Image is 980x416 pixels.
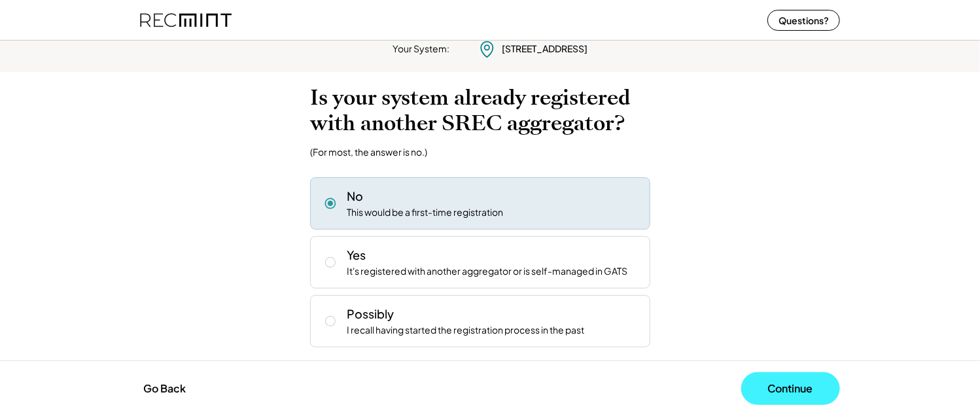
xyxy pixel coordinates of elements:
[393,43,449,56] div: Your System:
[767,10,840,31] button: Questions?
[347,265,627,278] div: It's registered with another aggregator or is self-managed in GATS
[347,247,366,263] div: Yes
[310,146,427,158] div: (For most, the answer is no.)
[140,374,190,403] button: Go Back
[347,206,503,219] div: This would be a first-time registration
[140,3,232,37] img: recmint-logotype%403x%20%281%29.jpeg
[347,188,363,204] div: No
[741,372,840,405] button: Continue
[502,43,587,56] div: [STREET_ADDRESS]
[347,324,584,337] div: I recall having started the registration process in the past
[347,305,394,322] div: Possibly
[310,85,670,136] h2: Is your system already registered with another SREC aggregator?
